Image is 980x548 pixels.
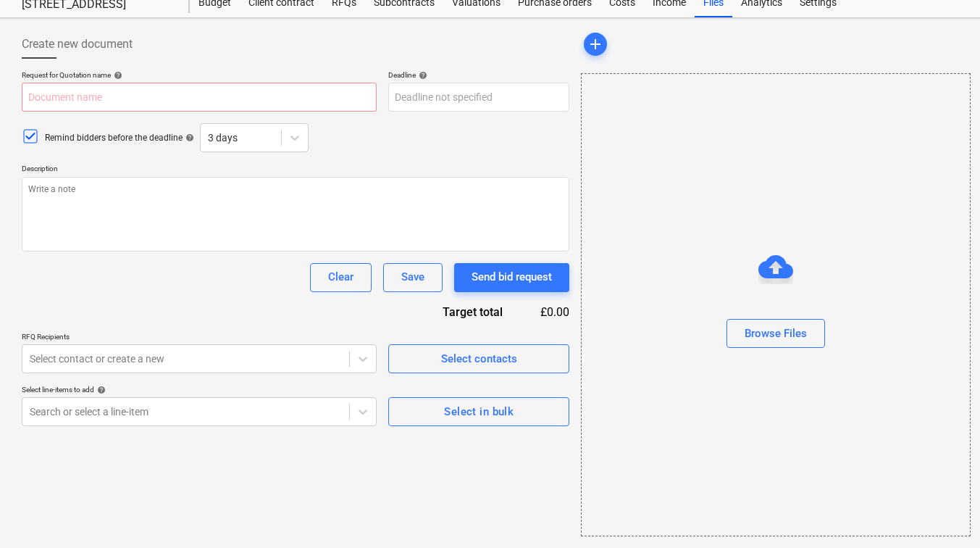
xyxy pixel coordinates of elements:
span: help [94,386,106,394]
div: Clear [328,267,353,286]
div: Browse Files [745,324,807,343]
input: Deadline not specified [388,83,569,112]
div: Target total [381,304,525,320]
div: Select in bulk [444,402,514,421]
p: Description [22,164,569,176]
input: Document name [22,83,377,112]
button: Browse Files [726,319,825,348]
button: Select in bulk [388,397,569,426]
div: Send bid request [472,267,552,286]
button: Select contacts [388,344,569,373]
div: Request for Quotation name [22,70,377,80]
span: help [416,71,427,80]
div: Deadline [388,70,569,80]
span: Create new document [22,36,133,53]
div: Save [401,267,424,286]
div: Select contacts [441,349,517,368]
button: Send bid request [454,263,569,292]
iframe: Chat Widget [908,478,980,548]
div: Select line-items to add [22,385,377,394]
p: RFQ Recipients [22,332,377,344]
div: £0.00 [526,304,570,320]
span: help [111,71,122,80]
span: help [183,133,194,142]
div: Browse Files [581,73,971,536]
button: Clear [310,263,372,292]
button: Save [383,263,443,292]
span: add [587,36,604,53]
div: Remind bidders before the deadline [45,132,194,144]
